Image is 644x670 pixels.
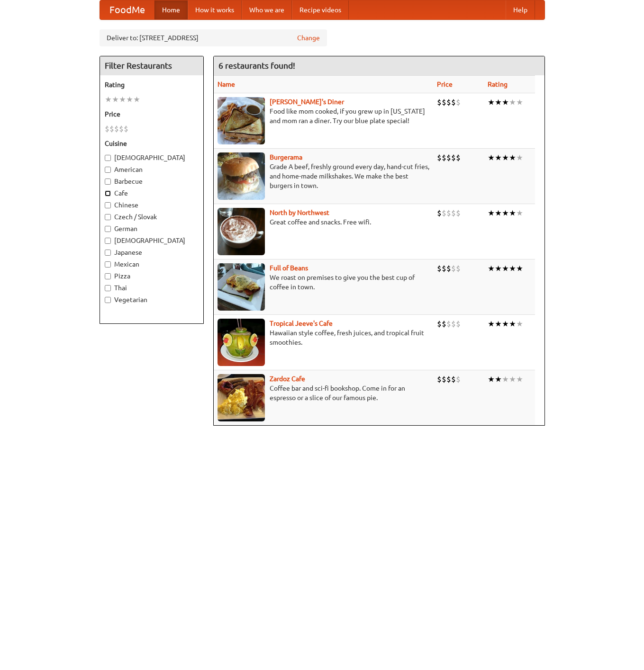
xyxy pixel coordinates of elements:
[100,0,154,19] a: FoodMe
[218,328,429,347] p: Hawaiian style coffee, fresh juices, and tropical fruit smoothies.
[105,200,199,210] label: Chinese
[488,97,495,107] li: ★
[105,283,199,293] label: Thai
[451,319,456,329] li: $
[218,384,429,402] p: Coffee bar and sci-fi bookshop. Come in for an espresso or a slice of our famous pie.
[442,208,446,218] li: $
[105,124,109,134] li: $
[105,271,199,281] label: Pizza
[488,80,508,88] a: Rating
[105,188,199,198] label: Cafe
[446,263,451,274] li: $
[105,190,111,197] input: Cafe
[446,319,451,329] li: $
[100,56,203,75] h4: Filter Restaurants
[437,152,442,163] li: $
[495,374,502,384] li: ★
[133,94,140,105] li: ★
[105,165,199,174] label: American
[270,153,302,161] a: Burgerama
[270,320,333,327] a: Tropical Jeeve's Cafe
[516,374,523,384] li: ★
[502,97,509,107] li: ★
[218,273,429,292] p: We roast on premises to give you the best cup of coffee in town.
[105,202,111,208] input: Chinese
[105,155,111,161] input: [DEMOGRAPHIC_DATA]
[516,319,523,329] li: ★
[105,80,199,89] h5: Rating
[114,124,119,134] li: $
[119,94,126,105] li: ★
[456,97,461,107] li: $
[495,263,502,274] li: ★
[451,263,456,274] li: $
[516,263,523,274] li: ★
[109,124,114,134] li: $
[442,374,446,384] li: $
[218,107,429,125] p: Food like mom cooked, if you grew up in [US_STATE] and mom ran a diner. Try our blue plate special!
[437,80,453,88] a: Price
[105,297,111,303] input: Vegetarian
[451,208,456,218] li: $
[502,374,509,384] li: ★
[502,319,509,329] li: ★
[446,208,451,218] li: $
[456,208,461,218] li: $
[446,374,451,384] li: $
[437,319,442,329] li: $
[119,124,124,134] li: $
[451,97,456,107] li: $
[442,97,446,107] li: $
[516,97,523,107] li: ★
[488,208,495,218] li: ★
[105,226,111,232] input: German
[509,374,516,384] li: ★
[502,263,509,274] li: ★
[105,285,111,291] input: Thai
[446,152,451,163] li: $
[442,263,446,274] li: $
[270,98,344,106] b: [PERSON_NAME]'s Diner
[218,80,235,88] a: Name
[105,259,199,269] label: Mexican
[437,97,442,107] li: $
[105,224,199,233] label: German
[451,374,456,384] li: $
[105,238,111,244] input: [DEMOGRAPHIC_DATA]
[126,94,133,105] li: ★
[105,212,199,222] label: Czech / Slovak
[456,263,461,274] li: $
[509,319,516,329] li: ★
[218,208,265,255] img: north.jpg
[218,263,265,311] img: beans.jpg
[105,94,112,105] li: ★
[509,152,516,163] li: ★
[242,0,292,19] a: Who we are
[218,217,429,227] p: Great coffee and snacks. Free wifi.
[456,374,461,384] li: $
[100,29,327,46] div: Deliver to: [STREET_ADDRESS]
[218,152,265,200] img: burgerama.jpg
[105,153,199,162] label: [DEMOGRAPHIC_DATA]
[218,61,295,70] ng-pluralize: 6 restaurants found!
[105,214,111,220] input: Czech / Slovak
[124,124,128,134] li: $
[446,97,451,107] li: $
[495,152,502,163] li: ★
[270,209,329,216] a: North by Northwest
[509,263,516,274] li: ★
[297,33,320,43] a: Change
[456,319,461,329] li: $
[105,177,199,186] label: Barbecue
[437,263,442,274] li: $
[488,319,495,329] li: ★
[154,0,188,19] a: Home
[218,162,429,190] p: Grade A beef, freshly ground every day, hand-cut fries, and home-made milkshakes. We make the bes...
[270,264,308,272] a: Full of Beans
[495,97,502,107] li: ★
[502,152,509,163] li: ★
[451,152,456,163] li: $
